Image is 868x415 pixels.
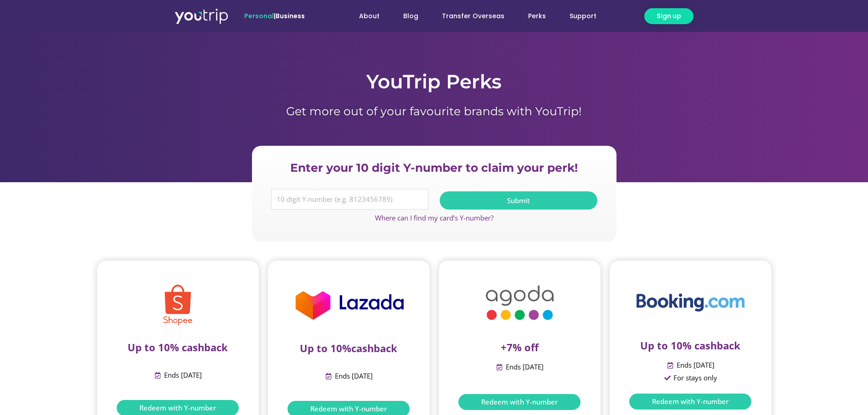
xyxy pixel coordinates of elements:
[175,104,694,118] h1: Get more out of your favourite brands with YouTrip!
[139,405,216,411] span: Redeem with Y-number
[244,11,305,20] span: |
[671,372,717,384] span: For stays only
[623,339,758,351] p: Up to 10% cashback
[629,394,751,410] a: Redeem with Y-number
[271,189,429,210] input: 10 digit Y-number (e.g. 8123456789)
[558,8,608,25] a: Support
[300,341,351,355] span: Up to 10%
[674,359,714,372] span: Ends [DATE]
[310,405,387,412] span: Redeem with Y-number
[267,160,602,175] h2: Enter your 10 digit Y-number to claim your perk!
[276,11,305,20] a: Business
[458,394,580,410] a: Redeem with Y-number
[657,11,681,21] span: Sign up
[652,398,729,405] span: Redeem with Y-number
[271,189,597,217] form: Y Number
[333,370,373,383] span: Ends [DATE]
[175,68,694,95] h1: YouTrip Perks
[162,369,202,382] span: Ends [DATE]
[329,8,608,25] nav: Menu
[375,213,493,222] a: Where can I find my card’s Y-number?
[347,8,391,25] a: About
[244,11,274,20] span: Personal
[440,191,597,210] button: Submit
[481,399,558,405] span: Redeem with Y-number
[452,341,587,353] p: +7% off
[128,340,228,354] span: Up to 10% cashback
[507,197,530,204] span: Submit
[351,341,397,355] span: cashback
[644,8,693,24] a: Sign up
[516,8,558,25] a: Perks
[430,8,516,25] a: Transfer Overseas
[391,8,430,25] a: Blog
[503,361,544,374] span: Ends [DATE]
